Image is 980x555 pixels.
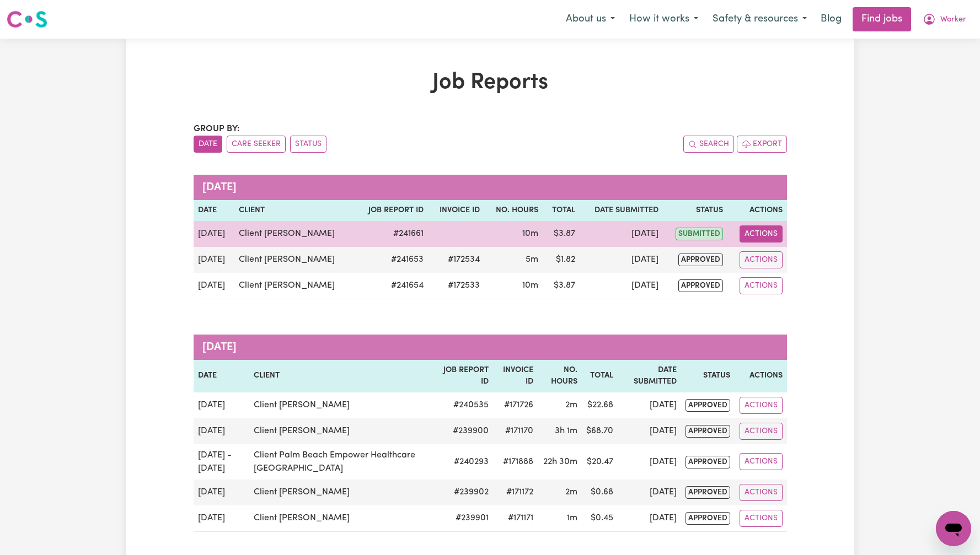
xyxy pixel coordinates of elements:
[683,136,734,153] button: Search
[194,125,240,133] span: Group by:
[853,7,911,31] a: Find jobs
[582,392,618,418] td: $ 22.68
[249,392,438,418] td: Client [PERSON_NAME]
[663,200,727,221] th: Status
[234,247,355,273] td: Client [PERSON_NAME]
[543,457,577,466] span: 22 hours 30 minutes
[290,136,326,153] button: sort invoices by paid status
[686,399,730,412] span: approved
[686,512,730,525] span: approved
[686,456,730,468] span: approved
[249,360,438,392] th: Client
[740,423,783,440] button: Actions
[582,418,618,444] td: $ 68.70
[565,401,577,409] span: 2 minutes
[526,255,538,264] span: 5 minutes
[522,281,538,290] span: 10 minutes
[7,9,47,29] img: Careseekers logo
[737,136,787,153] button: Export
[355,221,428,247] td: # 241661
[705,8,814,31] button: Safety & resources
[249,479,438,505] td: Client [PERSON_NAME]
[681,360,735,392] th: Status
[428,273,484,299] td: #172533
[194,200,234,221] th: Date
[618,479,681,505] td: [DATE]
[194,392,249,418] td: [DATE]
[355,273,428,299] td: # 241654
[618,392,681,418] td: [DATE]
[438,505,493,532] td: # 239901
[555,427,577,435] span: 3 hours 1 minute
[740,453,783,470] button: Actions
[355,247,428,273] td: # 241653
[194,221,234,247] td: [DATE]
[234,221,355,247] td: Client [PERSON_NAME]
[194,273,234,299] td: [DATE]
[194,175,787,200] caption: [DATE]
[580,247,663,273] td: [DATE]
[676,228,723,240] span: submitted
[814,7,848,31] a: Blog
[582,505,618,532] td: $ 0.45
[7,7,47,32] a: Careseekers logo
[582,360,618,392] th: Total
[678,254,723,266] span: approved
[234,200,355,221] th: Client
[194,444,249,479] td: [DATE] - [DATE]
[940,14,966,26] span: Worker
[740,251,783,268] button: Actions
[484,200,543,221] th: No. Hours
[249,444,438,479] td: Client Palm Beach Empower Healthcare [GEOGRAPHIC_DATA]
[543,221,579,247] td: $ 3.87
[567,514,577,522] span: 1 minute
[194,335,787,360] caption: [DATE]
[249,418,438,444] td: Client [PERSON_NAME]
[194,136,222,153] button: sort invoices by date
[234,273,355,299] td: Client [PERSON_NAME]
[194,247,234,273] td: [DATE]
[740,397,783,414] button: Actions
[493,479,538,505] td: #171172
[493,444,538,479] td: #171888
[438,392,493,418] td: # 240535
[618,418,681,444] td: [DATE]
[580,273,663,299] td: [DATE]
[194,69,787,96] h1: Job Reports
[493,418,538,444] td: #171170
[727,200,787,221] th: Actions
[438,479,493,505] td: # 239902
[618,505,681,532] td: [DATE]
[543,247,579,273] td: $ 1.82
[249,505,438,532] td: Client [PERSON_NAME]
[622,8,705,31] button: How it works
[735,360,786,392] th: Actions
[915,8,973,31] button: My Account
[522,229,538,238] span: 10 minutes
[493,505,538,532] td: #171171
[543,200,579,221] th: Total
[580,221,663,247] td: [DATE]
[686,486,730,499] span: approved
[538,360,582,392] th: No. Hours
[618,444,681,479] td: [DATE]
[438,360,493,392] th: Job Report ID
[582,444,618,479] td: $ 20.47
[194,418,249,444] td: [DATE]
[493,392,538,418] td: #171726
[565,488,577,497] span: 2 minutes
[438,418,493,444] td: # 239900
[194,479,249,505] td: [DATE]
[493,360,538,392] th: Invoice ID
[740,484,783,501] button: Actions
[936,511,971,546] iframe: Button to launch messaging window
[686,425,730,438] span: approved
[227,136,286,153] button: sort invoices by care seeker
[543,273,579,299] td: $ 3.87
[428,247,484,273] td: #172534
[582,479,618,505] td: $ 0.68
[355,200,428,221] th: Job Report ID
[618,360,681,392] th: Date Submitted
[678,279,723,292] span: approved
[740,225,783,243] button: Actions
